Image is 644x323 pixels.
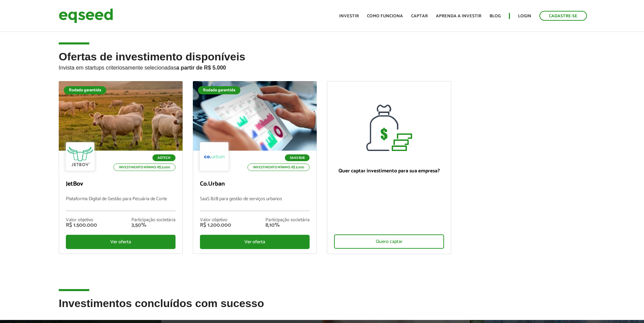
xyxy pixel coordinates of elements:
[131,223,176,228] div: 3,50%
[66,223,97,228] div: R$ 1.500.000
[411,14,428,18] a: Captar
[327,81,451,254] a: Quer captar investimento para sua empresa? Quero captar
[198,86,240,94] div: Rodada garantida
[367,14,403,18] a: Como funciona
[436,14,481,18] a: Aprenda a investir
[265,223,310,228] div: 8,10%
[265,218,310,223] div: Participação societária
[518,14,531,18] a: Login
[66,180,176,188] p: JetBov
[200,235,310,249] div: Ver oferta
[64,86,106,94] div: Rodada garantida
[200,223,231,228] div: R$ 1.200.000
[113,164,176,171] p: Investimento mínimo: R$ 5.000
[200,218,231,223] div: Valor objetivo
[66,235,176,249] div: Ver oferta
[193,81,317,254] a: Rodada garantida SaaS B2B Investimento mínimo: R$ 5.000 Co.Urban SaaS B2B para gestão de serviços...
[339,14,359,18] a: Investir
[334,234,444,249] div: Quero captar
[59,63,585,71] p: Invista em startups criteriosamente selecionadas
[152,154,176,161] p: Agtech
[66,196,176,211] p: Plataforma Digital de Gestão para Pecuária de Corte
[200,180,310,188] p: Co.Urban
[334,168,444,174] p: Quer captar investimento para sua empresa?
[59,51,585,81] h2: Ofertas de investimento disponíveis
[285,154,310,161] p: SaaS B2B
[66,218,97,223] div: Valor objetivo
[59,298,585,320] h2: Investimentos concluídos com sucesso
[176,65,226,71] strong: a partir de R$ 5.000
[59,7,113,25] img: EqSeed
[539,11,587,21] a: Cadastre-se
[247,164,310,171] p: Investimento mínimo: R$ 5.000
[200,196,310,211] p: SaaS B2B para gestão de serviços urbanos
[131,218,176,223] div: Participação societária
[490,14,501,18] a: Blog
[59,81,183,254] a: Rodada garantida Agtech Investimento mínimo: R$ 5.000 JetBov Plataforma Digital de Gestão para Pe...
